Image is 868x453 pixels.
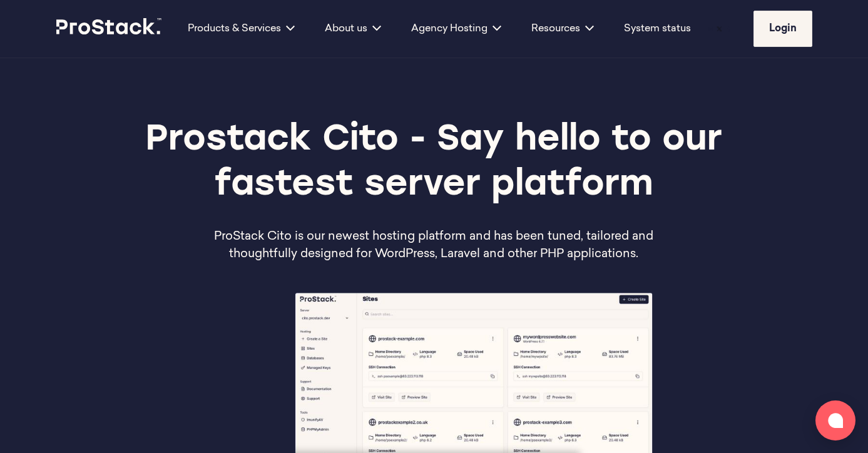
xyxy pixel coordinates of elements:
[769,24,797,34] span: Login
[624,21,691,36] a: System status
[173,21,310,36] div: Products & Services
[207,228,661,263] p: ProStack Cito is our newest hosting platform and has been tuned, tailored and thoughtfully design...
[310,21,396,36] div: About us
[56,18,163,39] a: Prostack logo
[131,118,736,208] h1: Prostack Cito - Say hello to our fastest server platform
[516,21,609,36] div: Resources
[396,21,516,36] div: Agency Hosting
[815,400,855,440] button: Open chat window
[753,11,812,47] a: Login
